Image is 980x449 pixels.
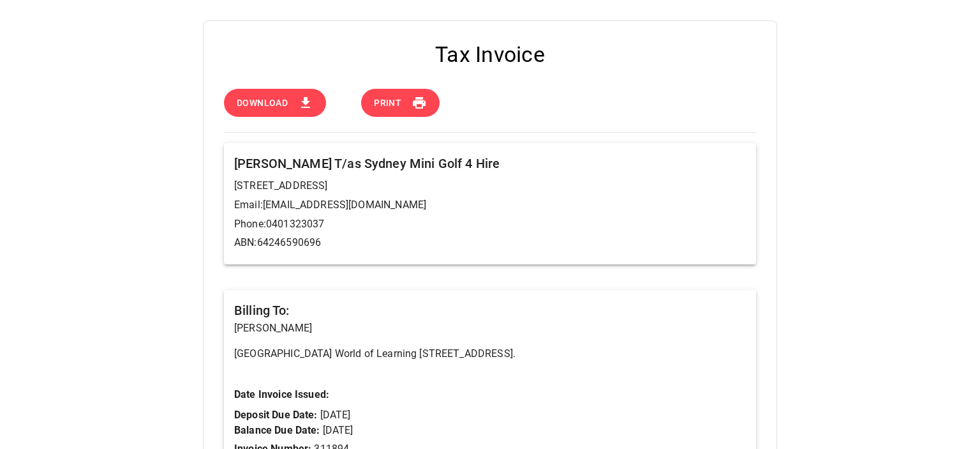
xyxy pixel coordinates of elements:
[234,423,353,438] p: [DATE]
[234,346,746,361] p: [GEOGRAPHIC_DATA] World of Learning [STREET_ADDRESS].
[234,235,746,250] p: ABN: 64246590696
[234,424,320,436] b: Balance Due Date:
[234,321,746,336] p: [PERSON_NAME]
[374,95,401,111] span: Print
[224,89,326,118] button: Download
[234,407,351,423] p: [DATE]
[237,95,288,111] span: Download
[234,197,746,213] p: Email: [EMAIL_ADDRESS][DOMAIN_NAME]
[234,217,746,232] p: Phone: 0401323037
[234,178,746,194] p: [STREET_ADDRESS]
[234,388,329,400] b: Date Invoice Issued:
[234,153,746,174] h6: [PERSON_NAME] T/as Sydney Mini Golf 4 Hire
[361,89,440,118] button: Print
[224,42,756,68] h4: Tax Invoice
[234,409,318,421] b: Deposit Due Date:
[234,300,746,321] h6: Billing To:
